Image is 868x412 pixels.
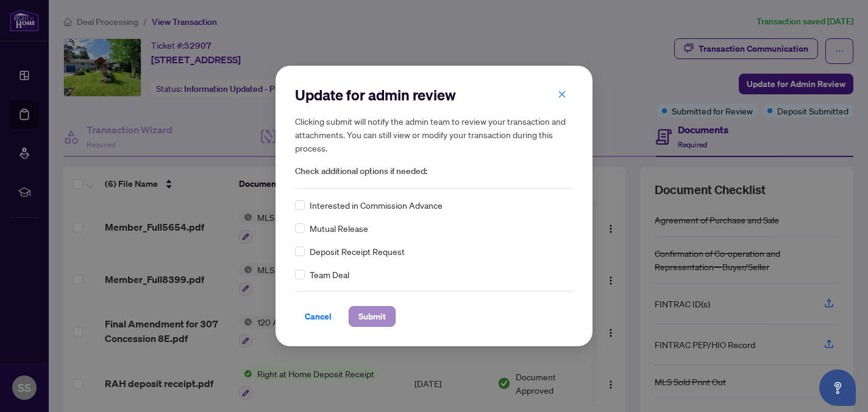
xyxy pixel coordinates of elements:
[310,198,443,212] span: Interested in Commission Advance
[295,114,573,155] h5: Clicking submit will notify the admin team to review your transaction and attachments. You can st...
[358,307,386,326] span: Submit
[558,90,566,99] span: close
[295,85,573,105] h2: Update for admin review
[819,369,856,406] button: Open asap
[310,222,368,235] span: Mutual Release
[295,306,341,327] button: Cancel
[310,268,349,281] span: Team Deal
[310,245,405,258] span: Deposit Receipt Request
[305,307,332,326] span: Cancel
[295,164,573,178] span: Check additional options if needed:
[349,306,396,327] button: Submit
